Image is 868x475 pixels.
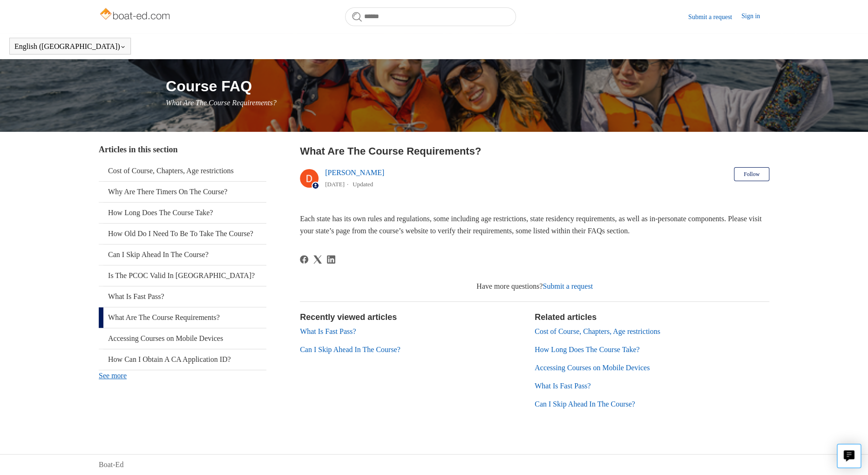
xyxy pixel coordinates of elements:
a: Can I Skip Ahead In The Course? [300,346,400,353]
a: Sign in [741,11,769,22]
input: Search [345,7,516,26]
h2: What Are The Course Requirements? [300,143,769,159]
h1: Course FAQ [166,75,769,97]
li: Updated [353,181,373,188]
a: Is The PCOC Valid In [GEOGRAPHIC_DATA]? [99,265,266,286]
span: Each state has its own rules and regulations, some including age restrictions, state residency re... [300,215,761,235]
a: What Is Fast Pass? [300,327,356,335]
span: Articles in this section [99,145,177,154]
h2: Recently viewed articles [300,311,525,324]
span: What Are The Course Requirements? [166,99,277,107]
img: Boat-Ed Help Center home page [99,6,173,24]
a: What Is Fast Pass? [99,286,266,307]
a: [PERSON_NAME] [325,169,384,176]
a: See more [99,372,127,380]
a: What Are The Course Requirements? [99,307,266,328]
h2: Related articles [535,311,769,324]
time: 03/01/2024, 13:04 [325,181,345,188]
a: Can I Skip Ahead In The Course? [535,400,635,408]
a: Cost of Course, Chapters, Age restrictions [99,161,266,181]
a: X Corp [313,255,322,264]
a: Accessing Courses on Mobile Devices [99,328,266,349]
div: Have more questions? [300,281,769,292]
button: Follow Article [734,167,769,181]
a: How Can I Obtain A CA Application ID? [99,349,266,370]
a: Can I Skip Ahead In The Course? [99,244,266,265]
a: How Old Do I Need To Be To Take The Course? [99,224,266,244]
svg: Share this page on Facebook [300,255,308,264]
svg: Share this page on LinkedIn [327,255,335,264]
svg: Share this page on X Corp [313,255,322,264]
a: Accessing Courses on Mobile Devices [535,364,650,372]
a: Why Are There Timers On The Course? [99,182,266,202]
a: How Long Does The Course Take? [99,203,266,223]
a: Facebook [300,255,308,264]
a: Boat-Ed [99,459,123,470]
a: Submit a request [688,12,741,22]
a: Submit a request [542,282,593,290]
a: LinkedIn [327,255,335,264]
a: What Is Fast Pass? [535,382,590,390]
button: English ([GEOGRAPHIC_DATA]) [14,42,126,51]
a: Cost of Course, Chapters, Age restrictions [535,327,660,335]
a: How Long Does The Course Take? [535,346,639,353]
button: Live chat [837,444,861,468]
